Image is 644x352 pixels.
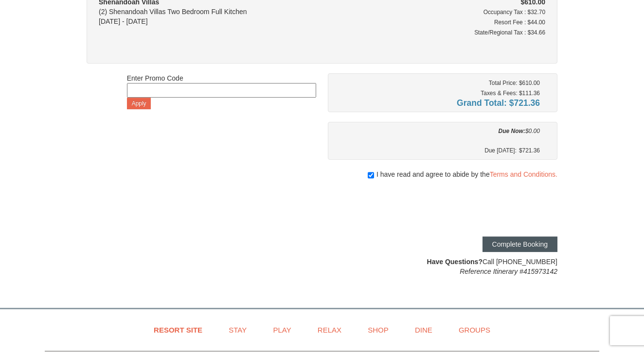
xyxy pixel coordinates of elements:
a: Terms and Conditions. [490,170,557,178]
strong: Have Questions? [427,258,483,266]
div: $0.00 [335,126,540,136]
small: State/Regional Tax : $34.66 [474,29,545,36]
span: I have read and agree to abide by the [376,169,557,179]
span: Due [DATE]: [484,146,519,155]
button: Complete Booking [483,236,557,252]
div: Call [PHONE_NUMBER] [328,257,557,276]
h4: Grand Total: $721.36 [335,98,540,108]
strong: Due Now: [499,128,525,134]
a: Play [261,319,303,341]
span: $721.36 [519,146,540,155]
a: Stay [216,319,259,341]
iframe: reCAPTCHA [410,189,557,227]
a: Relax [305,319,354,341]
small: Total Price: $610.00 [489,80,540,86]
small: Taxes & Fees: $111.36 [481,90,540,97]
a: Groups [447,319,502,341]
small: Resort Fee : $44.00 [494,19,545,26]
a: Dine [403,319,445,341]
em: Reference Itinerary #415973142 [460,268,557,275]
a: Resort Site [142,319,215,341]
button: Apply [127,98,151,109]
a: Shop [356,319,401,341]
div: Enter Promo Code [127,73,316,109]
small: Occupancy Tax : $32.70 [483,9,545,16]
